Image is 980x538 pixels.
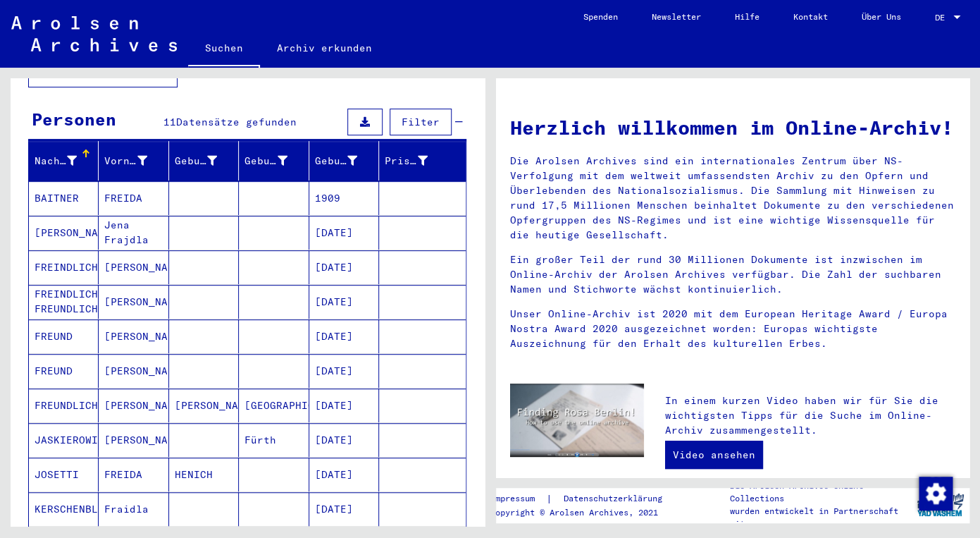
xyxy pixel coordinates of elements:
mat-cell: [PERSON_NAME] [99,354,168,388]
mat-cell: [PERSON_NAME] [99,319,168,353]
mat-cell: BAITNER [29,181,99,215]
div: Prisoner # [385,154,427,169]
div: Prisoner # [385,149,448,172]
div: Geburt‏ [244,154,287,169]
p: wurden entwickelt in Partnerschaft mit [730,505,910,530]
mat-cell: [DATE] [309,319,379,353]
mat-cell: FREUNDLICH [29,389,99,422]
mat-cell: [DATE] [309,285,379,319]
mat-cell: FREINDLICH [29,250,99,284]
div: | [490,491,678,506]
p: Ein großer Teil der rund 30 Millionen Dokumente ist inzwischen im Online-Archiv der Arolsen Archi... [510,252,956,297]
p: Copyright © Arolsen Archives, 2021 [490,506,678,519]
button: Filter [390,109,452,135]
mat-header-cell: Geburtsname [169,141,239,181]
mat-cell: [DATE] [309,492,379,526]
mat-header-cell: Geburt‏ [239,141,309,181]
mat-cell: Fürth [239,423,309,457]
mat-cell: [DATE] [309,389,379,422]
mat-header-cell: Geburtsdatum [309,141,379,181]
mat-cell: 1909 [309,181,379,215]
p: In einem kurzen Video haben wir für Sie die wichtigsten Tipps für die Suche im Online-Archiv zusa... [665,393,955,438]
mat-cell: [PERSON_NAME] [169,389,239,422]
mat-cell: [DATE] [309,458,379,491]
div: Nachname [35,154,77,169]
div: Geburt‏ [244,149,308,172]
img: Arolsen_neg.svg [11,16,177,51]
a: Impressum [490,491,545,506]
img: Zustimmung ändern [919,477,953,511]
div: Geburtsdatum [315,149,378,172]
img: video.jpg [510,384,645,457]
h1: Herzlich willkommen im Online-Archiv! [510,113,956,142]
mat-header-cell: Prisoner # [379,141,465,181]
img: yv_logo.png [914,487,967,522]
mat-cell: KERSCHENBLAT [29,492,99,526]
a: Datenschutzerklärung [552,491,678,506]
mat-cell: [DATE] [309,354,379,388]
mat-cell: [GEOGRAPHIC_DATA] [239,389,309,422]
mat-cell: [PERSON_NAME] [99,285,168,319]
mat-cell: [PERSON_NAME] [99,423,168,457]
mat-cell: JASKIEROWICZ [29,423,99,457]
mat-cell: [DATE] [309,216,379,250]
div: Nachname [35,149,98,172]
a: Video ansehen [665,441,763,469]
a: Archiv erkunden [260,31,389,65]
div: Vorname [104,154,147,169]
mat-cell: FREINDLICH FREUNDLICH [29,285,99,319]
span: DE [935,13,950,23]
mat-cell: [PERSON_NAME] [99,389,168,422]
mat-cell: FREIDA [99,181,168,215]
mat-cell: HENICH [169,458,239,491]
mat-cell: [PERSON_NAME] [99,250,168,284]
div: Geburtsname [175,149,238,172]
mat-header-cell: Nachname [29,141,99,181]
mat-cell: Jena Frajdla [99,216,168,250]
p: Die Arolsen Archives Online-Collections [730,479,910,505]
div: Geburtsname [175,154,217,169]
p: Die Arolsen Archives sind ein internationales Zentrum über NS-Verfolgung mit dem weltweit umfasse... [510,154,956,243]
mat-cell: FREUND [29,319,99,353]
div: Vorname [104,149,168,172]
mat-cell: FREUND [29,354,99,388]
mat-cell: [PERSON_NAME] [29,216,99,250]
p: Unser Online-Archiv ist 2020 mit dem European Heritage Award / Europa Nostra Award 2020 ausgezeic... [510,307,956,351]
span: Datensätze gefunden [176,116,297,128]
div: Geburtsdatum [315,154,357,169]
mat-cell: FREIDA [99,458,168,491]
mat-header-cell: Vorname [99,141,168,181]
span: Filter [402,116,440,128]
span: 11 [163,116,176,128]
mat-cell: [DATE] [309,250,379,284]
mat-cell: Fraidla [99,492,168,526]
div: Personen [32,106,116,132]
a: Suchen [188,31,260,68]
mat-cell: [DATE] [309,423,379,457]
mat-cell: JOSETTI [29,458,99,491]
